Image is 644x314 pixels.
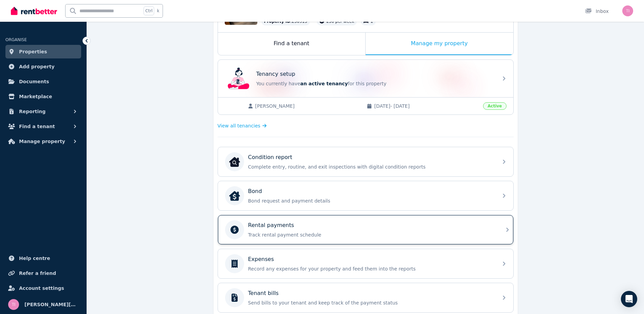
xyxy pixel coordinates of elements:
[5,75,81,88] a: Documents
[256,70,295,78] p: Tenancy setup
[248,289,279,297] p: Tenant bills
[248,153,292,161] p: Condition report
[218,122,260,129] span: View all tenancies
[621,291,637,307] div: Open Intercom Messenger
[5,251,81,265] a: Help centre
[19,77,49,86] span: Documents
[5,60,81,73] a: Add property
[24,300,78,309] span: [PERSON_NAME][EMAIL_ADDRESS][DOMAIN_NAME]
[5,105,81,118] button: Reporting
[218,181,513,210] a: BondBondBond request and payment details
[218,215,513,244] a: Rental paymentsTrack rental payment schedule
[218,147,513,176] a: Condition reportCondition reportComplete entry, routine, and exit inspections with digital condit...
[585,8,609,15] div: Inbox
[248,255,274,263] p: Expenses
[248,197,494,204] p: Bond request and payment details
[218,60,513,97] a: Tenancy setupTenancy setupYou currently havean active tenancyfor this property
[19,122,55,130] span: Find a tenant
[5,281,81,295] a: Account settings
[218,122,267,129] a: View all tenancies
[248,221,294,229] p: Rental payments
[19,254,50,262] span: Help centre
[5,135,81,148] button: Manage property
[157,8,159,14] span: k
[300,81,348,86] span: an active tenancy
[8,299,19,310] img: tim@tca.com.au
[5,90,81,103] a: Marketplace
[255,103,360,109] span: [PERSON_NAME]
[19,107,45,116] span: Reporting
[374,103,479,109] span: [DATE] - [DATE]
[19,48,47,56] span: Properties
[218,33,365,55] div: Find a tenant
[228,68,250,89] img: Tenancy setup
[5,266,81,280] a: Refer a friend
[248,299,494,306] p: Send bills to your tenant and keep track of the payment status
[483,102,506,110] span: Active
[248,187,262,195] p: Bond
[19,269,56,277] span: Refer a friend
[144,6,154,15] span: Ctrl
[229,156,240,167] img: Condition report
[248,265,494,272] p: Record any expenses for your property and feed them into the reports
[19,63,55,71] span: Add property
[5,120,81,133] button: Find a tenant
[19,284,64,292] span: Account settings
[5,45,81,58] a: Properties
[19,137,65,145] span: Manage property
[248,231,494,238] p: Track rental payment schedule
[366,33,513,55] div: Manage my property
[256,80,494,87] p: You currently have for this property
[218,283,513,312] a: Tenant billsSend bills to your tenant and keep track of the payment status
[11,6,57,16] img: RentBetter
[218,249,513,278] a: ExpensesRecord any expenses for your property and feed them into the reports
[19,92,52,101] span: Marketplace
[229,190,240,201] img: Bond
[622,5,633,16] img: tim@tca.com.au
[248,163,494,170] p: Complete entry, routine, and exit inspections with digital condition reports
[5,37,27,42] span: ORGANISE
